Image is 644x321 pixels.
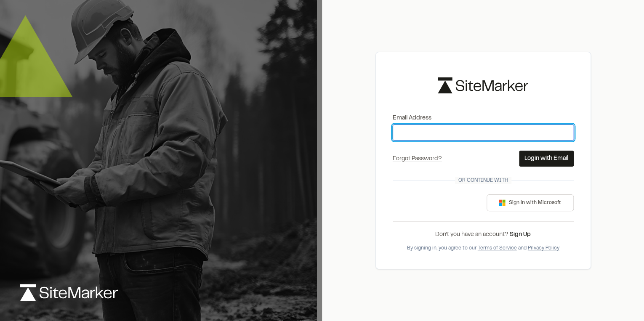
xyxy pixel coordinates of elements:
[455,177,511,184] span: Or continue with
[510,232,531,237] a: Sign Up
[20,284,118,301] img: logo-white-rebrand.svg
[393,157,442,162] a: Forgot Password?
[393,114,574,123] label: Email Address
[389,194,474,212] iframe: Sign in with Google Button
[438,77,528,93] img: logo-black-rebrand.svg
[519,151,574,167] button: Login with Email
[487,194,574,211] button: Sign in with Microsoft
[393,244,574,252] div: By signing in, you agree to our and
[478,244,517,252] button: Terms of Service
[393,230,574,239] div: Don’t you have an account?
[528,244,559,252] button: Privacy Policy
